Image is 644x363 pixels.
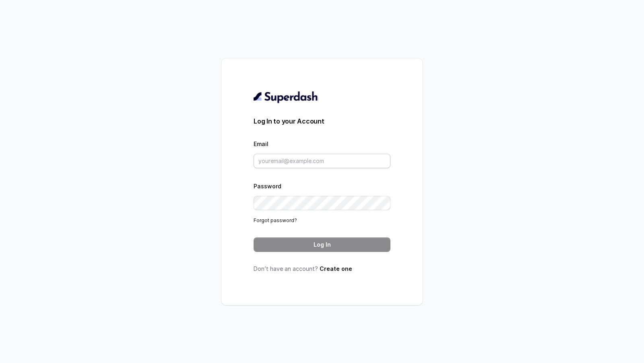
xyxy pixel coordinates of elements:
[254,265,390,273] p: Don’t have an account?
[254,183,281,190] label: Password
[254,116,390,126] h3: Log In to your Account
[254,237,390,252] button: Log In
[254,91,318,103] img: light.svg
[254,140,268,147] label: Email
[254,217,297,223] a: Forgot password?
[320,265,352,272] a: Create one
[254,154,390,168] input: youremail@example.com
